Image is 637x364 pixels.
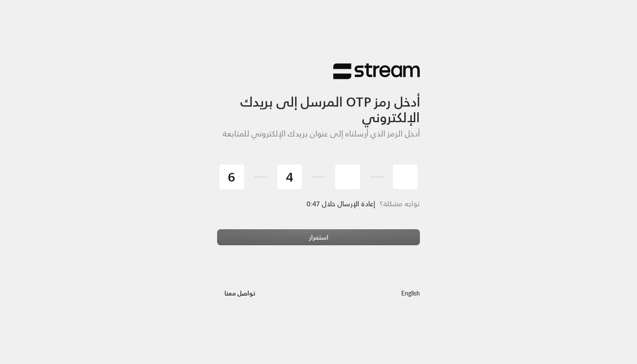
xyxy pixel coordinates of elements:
[217,80,420,125] h3: أدخل رمز OTP المرسل إلى بريدك الإلكتروني
[307,198,375,210] span: إعادة الإرسال خلال 0:47
[380,198,420,210] span: تواجه مشكلة؟
[333,63,420,80] img: Stream Logo
[217,285,263,301] button: تواصل معنا
[217,129,420,139] h5: أدخل الرمز الذي أرسلناه إلى عنوان بريدك الإلكتروني للمتابعة
[217,288,263,299] a: تواصل معنا
[401,285,420,301] a: English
